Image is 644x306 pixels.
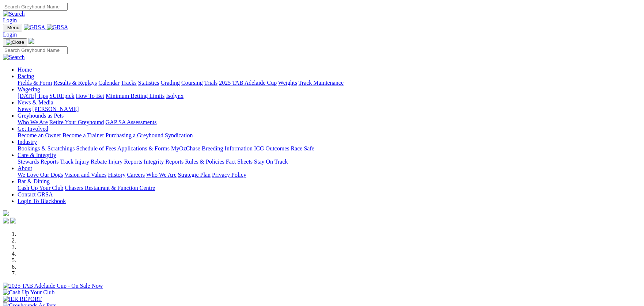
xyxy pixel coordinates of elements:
span: Menu [7,25,19,30]
a: [PERSON_NAME] [32,106,79,112]
a: Become a Trainer [62,132,104,138]
a: Bar & Dining [18,178,50,184]
a: How To Bet [76,93,105,99]
a: Retire Your Greyhound [49,119,104,125]
a: Purchasing a Greyhound [106,132,163,138]
a: Calendar [98,80,120,86]
a: Who We Are [18,119,48,125]
a: Racing [18,73,34,79]
a: Bookings & Scratchings [18,145,75,152]
img: Search [3,11,25,17]
a: Login [3,17,17,23]
a: GAP SA Assessments [106,119,157,125]
a: Coursing [181,80,203,86]
img: GRSA [24,24,45,31]
a: Vision and Values [64,172,106,178]
a: We Love Our Dogs [18,172,63,178]
input: Search [3,3,68,11]
a: Login To Blackbook [18,198,66,204]
a: Careers [127,172,145,178]
a: Stewards Reports [18,158,58,165]
a: Grading [161,80,180,86]
a: Statistics [138,80,159,86]
a: Syndication [165,132,193,138]
a: MyOzChase [171,145,200,152]
img: Close [6,39,24,45]
img: twitter.svg [10,218,16,223]
button: Toggle navigation [3,24,22,31]
a: Isolynx [166,93,183,99]
div: Greyhounds as Pets [18,119,641,126]
a: Tracks [121,80,137,86]
img: Cash Up Your Club [3,289,54,296]
a: [DATE] Tips [18,93,48,99]
a: Track Maintenance [299,80,344,86]
a: Integrity Reports [144,158,183,165]
img: logo-grsa-white.png [29,38,34,44]
a: Weights [278,80,297,86]
div: Care & Integrity [18,158,641,165]
img: Search [3,54,25,61]
a: Login [3,31,17,38]
a: SUREpick [49,93,74,99]
a: About [18,165,32,171]
a: Fields & Form [18,80,52,86]
a: Results & Replays [53,80,97,86]
input: Search [3,46,68,54]
div: News & Media [18,106,641,112]
img: IER REPORT [3,296,42,302]
button: Toggle navigation [3,38,27,46]
a: ICG Outcomes [254,145,289,152]
a: Greyhounds as Pets [18,112,64,119]
a: Chasers Restaurant & Function Centre [65,185,155,191]
a: Become an Owner [18,132,61,138]
a: Stay On Track [254,158,288,165]
div: About [18,172,641,178]
a: Privacy Policy [212,172,246,178]
a: News [18,106,31,112]
a: Applications & Forms [117,145,170,152]
a: News & Media [18,99,53,106]
a: Who We Are [146,172,177,178]
a: Breeding Information [202,145,253,152]
a: Cash Up Your Club [18,185,63,191]
a: Injury Reports [108,158,142,165]
a: Get Involved [18,126,48,132]
a: Wagering [18,86,40,92]
a: History [108,172,125,178]
div: Racing [18,80,641,86]
div: Wagering [18,93,641,99]
a: Home [18,66,32,73]
img: facebook.svg [3,218,9,223]
img: logo-grsa-white.png [3,210,9,216]
a: Minimum Betting Limits [106,93,164,99]
a: Schedule of Fees [76,145,116,152]
img: GRSA [47,24,68,31]
a: Rules & Policies [185,158,224,165]
div: Get Involved [18,132,641,139]
a: Fact Sheets [226,158,253,165]
a: Trials [204,80,217,86]
img: 2025 TAB Adelaide Cup - On Sale Now [3,283,103,289]
div: Industry [18,145,641,152]
a: Track Injury Rebate [60,158,107,165]
div: Bar & Dining [18,185,641,191]
a: Strategic Plan [178,172,211,178]
a: Race Safe [291,145,314,152]
a: Care & Integrity [18,152,56,158]
a: 2025 TAB Adelaide Cup [219,80,277,86]
a: Contact GRSA [18,191,53,198]
a: Industry [18,139,37,145]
